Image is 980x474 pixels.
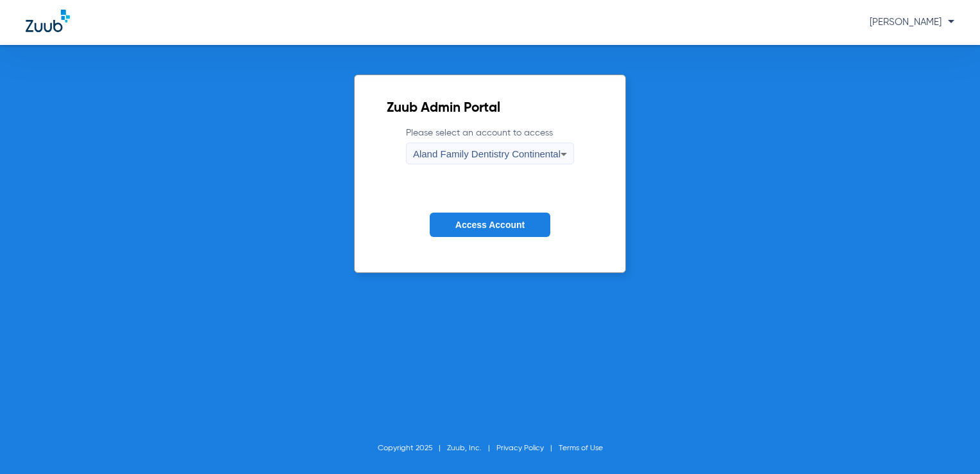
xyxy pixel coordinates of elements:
a: Terms of Use [559,444,603,452]
img: Zuub Logo [26,10,70,32]
button: Access Account [430,213,550,238]
span: [PERSON_NAME] [870,17,954,27]
label: Please select an account to access [406,127,574,164]
a: Privacy Policy [496,444,544,452]
li: Zuub, Inc. [447,442,496,455]
h2: Zuub Admin Portal [387,102,593,115]
li: Copyright 2025 [378,442,447,455]
span: Access Account [455,220,525,230]
span: Aland Family Dentistry Continental [413,148,561,159]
